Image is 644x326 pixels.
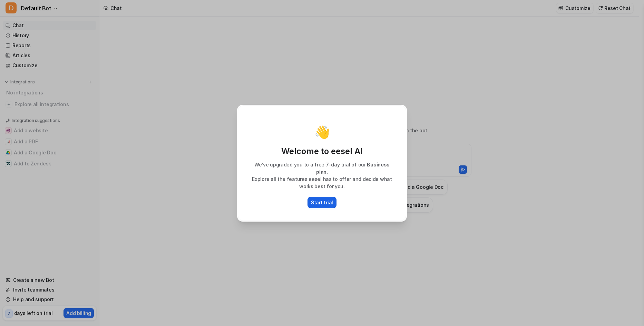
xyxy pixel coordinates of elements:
button: Start trial [308,197,336,208]
p: Start trial [311,199,333,206]
p: Welcome to eesel AI [245,146,399,157]
p: We’ve upgraded you to a free 7-day trial of our [245,161,399,175]
p: 👋 [314,125,330,139]
p: Explore all the features eesel has to offer and decide what works best for you. [245,175,399,190]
